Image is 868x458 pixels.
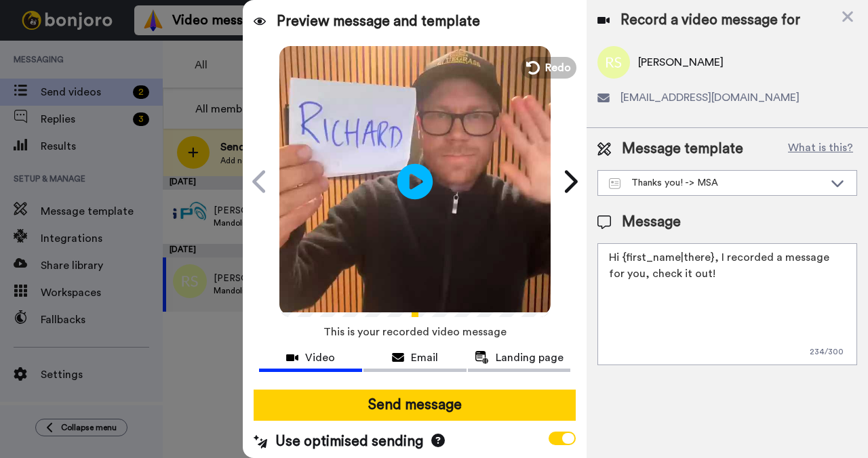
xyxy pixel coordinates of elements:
[622,212,681,232] span: Message
[254,390,576,421] button: Send message
[620,89,800,106] span: [EMAIL_ADDRESS][DOMAIN_NAME]
[275,432,423,452] span: Use optimised sending
[784,139,857,159] button: What is this?
[609,176,824,190] div: Thanks you! -> MSA
[496,350,564,366] span: Landing page
[323,317,507,347] span: This is your recorded video message
[411,350,438,366] span: Email
[305,350,335,366] span: Video
[622,139,743,159] span: Message template
[597,243,857,365] textarea: Hi {first_name|there}, I recorded a message for you, check it out!
[609,178,620,189] img: Message-temps.svg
